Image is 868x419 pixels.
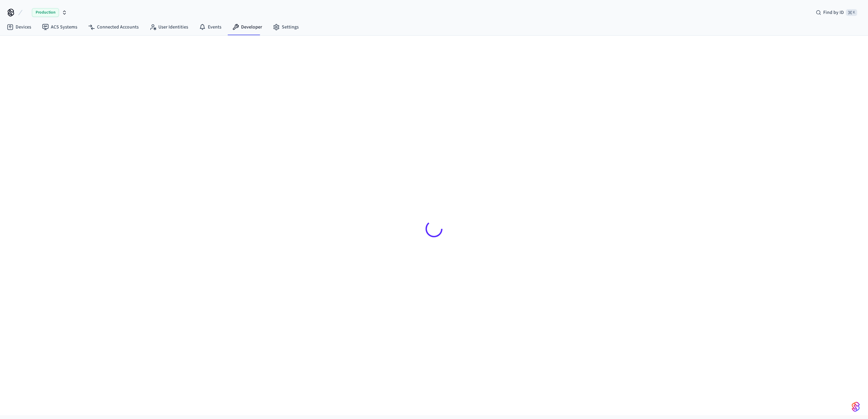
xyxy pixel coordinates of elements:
[852,401,860,412] img: SeamLogoGradient.69752ec5.svg
[194,21,227,33] a: Events
[83,21,144,33] a: Connected Accounts
[144,21,194,33] a: User Identities
[37,21,83,33] a: ACS Systems
[810,6,863,19] div: Find by ID⌘ K
[846,9,857,16] span: ⌘ K
[227,21,268,33] a: Developer
[32,8,59,17] span: Production
[1,21,37,33] a: Devices
[823,9,844,16] span: Find by ID
[268,21,304,33] a: Settings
